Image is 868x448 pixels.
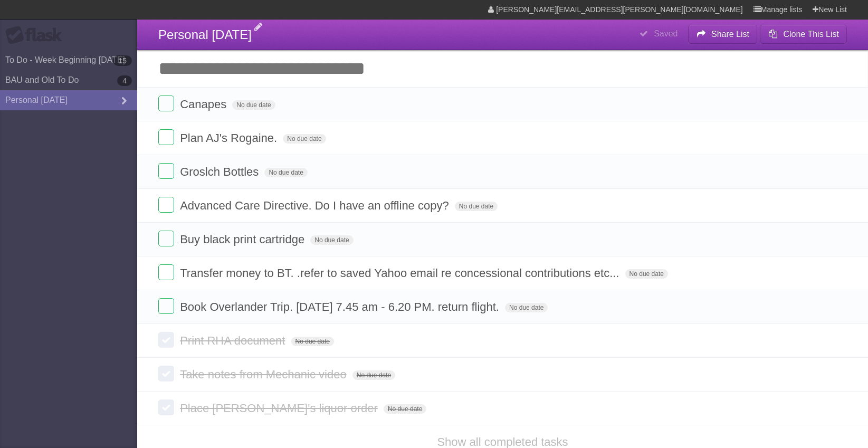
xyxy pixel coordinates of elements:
[180,233,307,246] span: Buy black print cartridge
[158,231,174,246] label: Done
[180,368,349,381] span: Take notes from Mechanic video
[158,366,174,382] label: Done
[180,334,288,347] span: Print RHA document
[158,264,174,280] label: Done
[158,332,174,348] label: Done
[455,202,498,211] span: No due date
[688,25,758,44] button: Share List
[711,30,749,39] b: Share List
[384,404,426,414] span: No due date
[654,29,678,38] b: Saved
[232,100,275,110] span: No due date
[625,269,668,279] span: No due date
[113,55,132,66] b: 15
[158,129,174,145] label: Done
[783,30,839,39] b: Clone This List
[158,163,174,179] label: Done
[291,337,334,346] span: No due date
[352,370,395,380] span: No due date
[158,96,174,111] label: Done
[180,131,280,145] span: Plan AJ's Rogaine.
[158,197,174,213] label: Done
[180,98,229,111] span: Canapes
[158,399,174,415] label: Done
[505,303,548,312] span: No due date
[760,25,847,44] button: Clone This List
[5,26,69,45] div: Flask
[180,402,380,415] span: Place [PERSON_NAME]'s liquor order
[180,199,452,212] span: Advanced Care Directive. Do I have an offline copy?
[283,134,326,144] span: No due date
[264,168,307,177] span: No due date
[158,27,252,42] span: Personal [DATE]
[180,266,622,280] span: Transfer money to BT. .refer to saved Yahoo email re concessional contributions etc...
[310,235,353,245] span: No due date
[180,300,502,313] span: Book Overlander Trip. [DATE] 7.45 am - 6.20 PM. return flight.
[158,298,174,314] label: Done
[180,165,261,178] span: Groslch Bottles
[117,75,132,86] b: 4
